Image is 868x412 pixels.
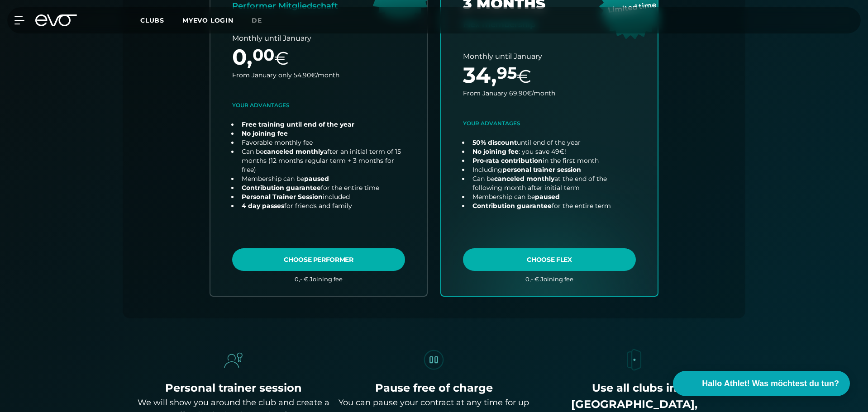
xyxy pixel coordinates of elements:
[252,15,273,26] a: de
[702,378,839,390] span: Hallo Athlet! Was möchtest du tun?
[137,380,330,396] div: Personal trainer session
[182,16,234,24] a: MYEVO LOGIN
[622,347,647,373] img: evofitness
[421,347,447,373] img: evofitness
[140,16,182,24] a: Clubs
[252,16,262,24] span: de
[338,380,531,396] div: Pause free of charge
[140,16,164,24] span: Clubs
[673,371,850,396] button: Hallo Athlet! Was möchtest du tun?
[221,347,246,373] img: evofitness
